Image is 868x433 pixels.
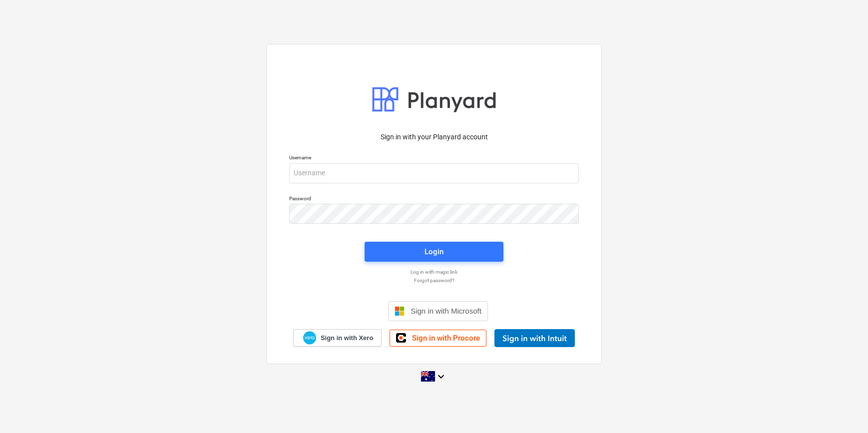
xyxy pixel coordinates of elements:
p: Username [289,154,579,163]
button: Login [365,242,503,262]
span: Sign in with Xero [321,334,373,343]
p: Password [289,195,579,204]
img: Xero logo [303,331,316,345]
i: keyboard_arrow_down [435,371,447,383]
span: Sign in with Procore [412,334,480,343]
p: Sign in with your Planyard account [289,132,579,142]
a: Sign in with Procore [390,330,486,347]
img: Microsoft logo [395,306,405,316]
input: Username [289,163,579,183]
a: Sign in with Xero [293,329,382,347]
span: Sign in with Microsoft [411,307,481,315]
a: Forgot password? [284,277,584,284]
div: Login [425,245,443,258]
a: Log in with magic link [284,269,584,275]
